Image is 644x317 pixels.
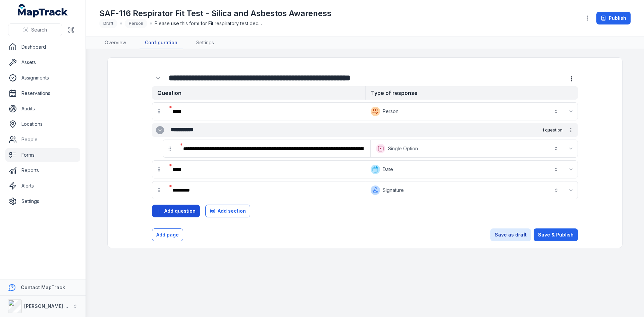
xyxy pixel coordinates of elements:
[372,141,562,156] button: Single Option
[31,27,47,33] span: Search
[178,141,369,156] div: :r7h9:-form-item-label
[5,148,80,162] a: Forms
[5,71,80,85] a: Assignments
[218,208,246,214] span: Add section
[5,117,80,131] a: Locations
[152,72,166,85] div: :r7gn:-form-item-label
[565,72,578,85] button: more-detail
[565,124,577,136] button: more-detail
[8,23,62,36] button: Search
[367,183,562,198] button: Signature
[167,183,364,198] div: :r7hl:-form-item-label
[534,228,578,241] button: Save & Publish
[367,162,562,177] button: Date
[156,167,162,172] svg: drag
[5,87,80,100] a: Reservations
[152,183,166,197] div: drag
[5,102,80,115] a: Audits
[99,37,131,49] a: Overview
[566,164,576,175] button: Expand
[163,142,176,155] div: drag
[5,195,80,208] a: Settings
[152,72,165,85] button: Expand
[99,8,331,19] h1: SAF-116 Respirator Fit Test - Silica and Asbestos Awareness
[205,205,250,217] button: Add section
[566,143,576,154] button: Expand
[152,205,200,217] button: Add question
[18,4,68,17] a: MapTrack
[542,127,562,133] span: 1 question
[21,284,65,290] strong: Contact MapTrack
[167,162,364,177] div: :r7hf:-form-item-label
[367,104,562,119] button: Person
[566,106,576,117] button: Expand
[5,133,80,146] a: People
[5,56,80,69] a: Assets
[99,19,117,28] div: Draft
[5,40,80,54] a: Dashboard
[152,228,183,241] button: Add page
[156,109,162,114] svg: drag
[566,185,576,196] button: Expand
[365,86,578,100] strong: Type of response
[140,37,183,49] a: Configuration
[167,104,364,119] div: :r7gv:-form-item-label
[152,86,365,100] strong: Question
[152,163,166,176] div: drag
[5,179,80,193] a: Alerts
[125,19,147,28] div: Person
[156,188,162,193] svg: drag
[156,126,164,134] button: Expand
[155,20,262,27] span: Please use this form for Fit respiratory test declaration
[191,37,219,49] a: Settings
[24,303,79,309] strong: [PERSON_NAME] Group
[164,208,196,214] span: Add question
[596,12,631,24] button: Publish
[152,105,166,118] div: drag
[5,164,80,177] a: Reports
[167,146,172,151] svg: drag
[490,228,531,241] button: Save as draft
